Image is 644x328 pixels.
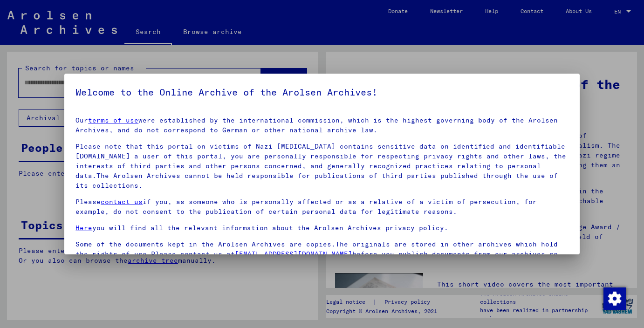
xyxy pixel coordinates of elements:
a: terms of use [88,116,138,124]
a: [EMAIL_ADDRESS][DOMAIN_NAME] [235,250,352,258]
p: Please note that this portal on victims of Nazi [MEDICAL_DATA] contains sensitive data on identif... [75,142,569,191]
p: Our were established by the international commission, which is the highest governing body of the ... [75,116,569,135]
a: contact us [101,198,143,206]
p: Some of the documents kept in the Arolsen Archives are copies.The originals are stored in other a... [75,239,569,269]
h5: Welcome to the Online Archive of the Arolsen Archives! [75,85,569,100]
a: Here [75,224,92,232]
p: Please if you, as someone who is personally affected or as a relative of a victim of persecution,... [75,197,569,217]
p: you will find all the relevant information about the Arolsen Archives privacy policy. [75,223,569,233]
img: Change consent [603,287,626,310]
